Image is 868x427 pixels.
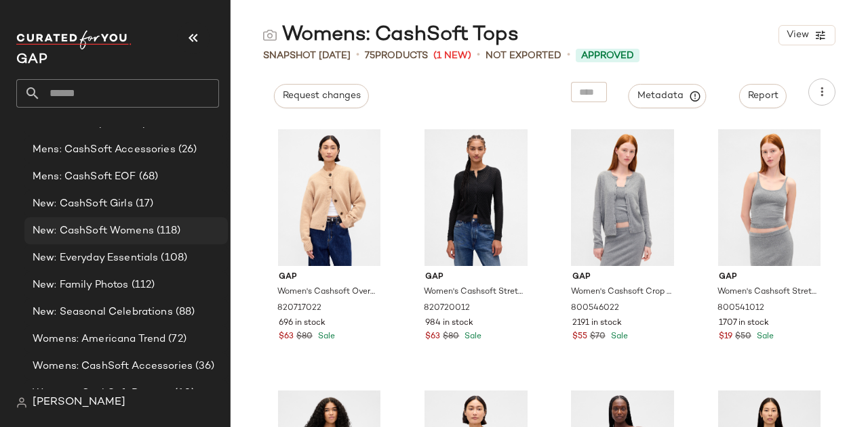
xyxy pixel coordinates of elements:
span: Sale [754,332,774,341]
span: (36) [193,359,215,374]
span: Womens: CashSoft Dresses [33,386,172,401]
img: cn60659244.jpg [414,129,537,266]
span: 984 in stock [425,317,473,330]
img: svg%3e [263,28,277,42]
span: • [567,47,570,64]
button: View [778,25,835,45]
img: cn60284879.jpg [708,129,831,266]
span: (17) [133,196,154,212]
span: (72) [165,332,186,347]
span: Sale [462,332,481,341]
span: [PERSON_NAME] [33,395,125,411]
span: $19 [719,331,732,343]
span: $63 [425,331,440,343]
span: Sale [315,332,335,341]
span: Mens: CashSoft EOF [33,169,136,185]
span: Gap [572,271,673,284]
span: (118) [154,223,181,239]
span: $50 [735,331,751,343]
span: Metadata [637,90,698,102]
span: $80 [443,331,459,343]
img: cn60276472.jpg [561,129,684,266]
span: 820717022 [277,302,321,315]
span: Request changes [282,91,361,102]
span: New: CashSoft Girls [33,196,133,212]
span: (88) [173,305,195,320]
span: Gap [279,271,380,284]
img: svg%3e [16,397,27,408]
span: (108) [158,250,187,266]
button: Report [739,84,787,108]
span: 2191 in stock [572,317,622,330]
span: (1 New) [433,49,471,63]
span: $70 [590,331,606,343]
img: cn60213445.jpg [268,129,391,266]
span: New: Seasonal Celebrations [33,305,173,320]
button: Metadata [629,84,707,108]
span: Women's Cashsoft Stretch Crop Tank Top by Gap [PERSON_NAME] Size S [717,286,818,298]
span: 696 in stock [279,317,325,330]
span: (68) [136,169,159,185]
span: Sale [608,332,628,341]
span: $55 [572,331,587,343]
span: New: Family Photos [33,277,129,293]
div: Products [365,49,428,63]
img: cfy_white_logo.C9jOOHJF.svg [16,30,132,49]
span: Not Exported [486,49,561,63]
span: Approved [581,49,634,63]
span: Current Company Name [16,53,47,67]
span: Womens: Americana Trend [33,332,165,347]
span: 820720012 [424,302,470,315]
button: Request changes [274,84,369,108]
span: Women's Cashsoft Crop Cardigan by Gap Light [PERSON_NAME] Size XS [571,286,672,298]
span: Women's Cashsoft Stretch Pointelle Cardigan by Gap Black Tall Size S [424,286,525,298]
span: (10) [172,386,195,401]
span: Womens: CashSoft Accessories [33,359,193,374]
span: $63 [279,331,294,343]
div: Womens: CashSoft Tops [263,22,519,49]
span: Snapshot [DATE] [263,49,351,63]
span: • [356,47,359,64]
span: • [477,47,480,64]
span: 800546022 [571,302,619,315]
span: 1707 in stock [719,317,769,330]
span: Report [747,91,778,102]
span: View [786,30,809,41]
span: (26) [176,142,197,158]
span: $80 [296,331,313,343]
span: Women's Cashsoft Oversized Chunky Cardigan by Gap Camel [PERSON_NAME] Tall Size XXL [277,286,378,298]
span: 75 [365,51,375,61]
span: Gap [425,271,526,284]
span: New: Everyday Essentials [33,250,158,266]
span: (112) [129,277,155,293]
span: New: CashSoft Womens [33,223,154,239]
span: 800541012 [717,302,764,315]
span: Mens: CashSoft Accessories [33,142,176,158]
span: Gap [719,271,820,284]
